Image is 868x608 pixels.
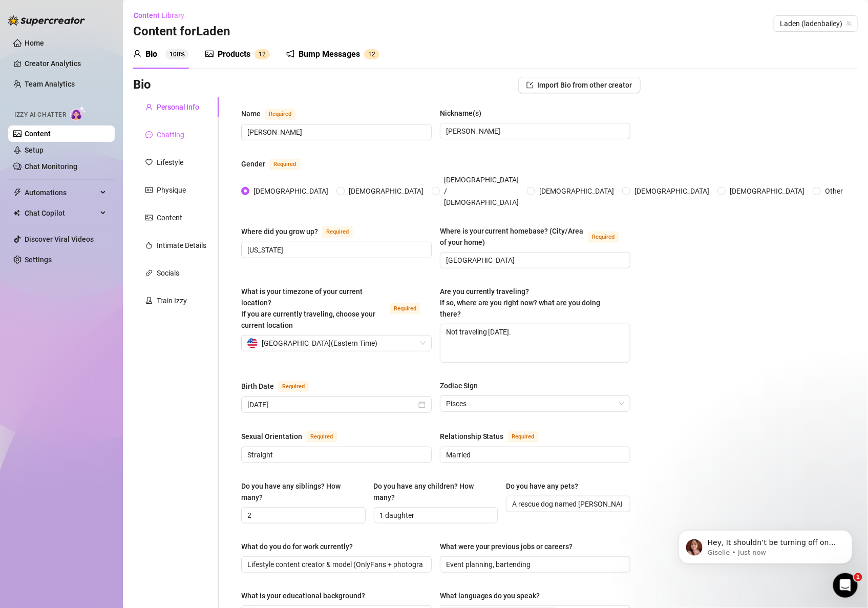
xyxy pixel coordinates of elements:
[218,48,250,60] div: Products
[133,77,151,93] h3: Bio
[286,50,294,58] span: notification
[821,185,847,197] span: Other
[249,185,332,197] span: [DEMOGRAPHIC_DATA]
[269,159,300,170] span: Required
[145,159,153,166] span: heart
[368,51,372,58] span: 1
[25,55,107,72] a: Creator Analytics
[390,303,420,315] span: Required
[145,214,153,221] span: picture
[440,430,550,443] label: Relationship Status
[241,158,311,170] label: Gender
[241,480,358,503] div: Do you have any siblings? How many?
[440,324,630,362] textarea: Not traveling [DATE].
[157,129,184,140] div: Chatting
[241,480,366,503] label: Do you have any siblings? How many?
[512,498,622,510] input: Do you have any pets?
[25,146,44,154] a: Setup
[145,269,153,277] span: link
[70,106,86,121] img: AI Chatter
[247,127,424,138] input: Name
[157,184,186,196] div: Physique
[25,235,94,243] a: Discover Viral Videos
[440,541,580,552] label: What were your previous jobs or careers?
[25,130,51,138] a: Content
[145,103,153,111] span: user
[508,431,539,443] span: Required
[380,510,490,521] input: Do you have any children? How many?
[630,185,713,197] span: [DEMOGRAPHIC_DATA]
[440,590,540,601] div: What languages do you speak?
[13,188,22,197] span: thunderbolt
[133,50,141,58] span: user
[526,81,534,89] span: import
[241,590,365,601] div: What is your educational background?
[247,559,424,570] input: What do you do for work currently?
[374,480,498,503] label: Do you have any children? How many?
[446,559,622,570] input: What were your previous jobs or careers?
[8,15,85,26] img: logo-BBDzfeDw.svg
[25,256,52,264] a: Settings
[833,573,858,598] iframe: Intercom live chat
[25,184,97,201] span: Automations
[133,7,193,24] button: Content Library
[854,573,862,581] span: 1
[506,480,578,492] div: Do you have any pets?
[247,244,424,256] input: Where did you grow up?
[241,225,364,238] label: Where did you grow up?
[25,80,75,88] a: Team Analytics
[535,185,618,197] span: [DEMOGRAPHIC_DATA]
[440,225,630,248] label: Where is your current homebase? (City/Area of your home)
[133,24,230,40] h3: Content for Laden
[145,131,153,138] span: message
[440,541,573,552] div: What were your previous jobs or careers?
[157,157,183,168] div: Lifestyle
[440,108,489,119] label: Nickname(s)
[145,48,157,60] div: Bio
[322,226,353,238] span: Required
[446,255,622,266] input: Where is your current homebase? (City/Area of your home)
[25,162,77,171] a: Chat Monitoring
[262,336,377,351] span: [GEOGRAPHIC_DATA] ( Eastern Time )
[241,541,353,552] div: What do you do for work currently?
[13,209,20,217] img: Chat Copilot
[440,174,523,208] span: [DEMOGRAPHIC_DATA] / [DEMOGRAPHIC_DATA]
[588,232,619,243] span: Required
[278,381,309,392] span: Required
[241,381,274,392] div: Birth Date
[247,399,416,410] input: Birth Date
[846,20,852,27] span: team
[157,101,199,113] div: Personal Info
[255,49,270,59] sup: 12
[726,185,809,197] span: [DEMOGRAPHIC_DATA]
[241,158,265,170] div: Gender
[157,295,187,306] div: Train Izzy
[247,510,357,521] input: Do you have any siblings? How many?
[247,338,258,348] img: us
[145,242,153,249] span: fire
[374,480,491,503] div: Do you have any children? How many?
[205,50,214,58] span: picture
[345,185,428,197] span: [DEMOGRAPHIC_DATA]
[259,51,262,58] span: 1
[440,287,601,318] span: Are you currently traveling? If so, where are you right now? what are you doing there?
[440,380,478,391] div: Zodiac Sign
[145,297,153,304] span: experiment
[241,430,348,443] label: Sexual Orientation
[440,108,481,119] div: Nickname(s)
[262,51,266,58] span: 2
[241,226,318,237] div: Where did you grow up?
[265,109,295,120] span: Required
[241,108,261,119] div: Name
[372,51,375,58] span: 2
[157,212,182,223] div: Content
[440,590,547,601] label: What languages do you speak?
[14,110,66,120] span: Izzy AI Chatter
[25,205,97,221] span: Chat Copilot
[506,480,585,492] label: Do you have any pets?
[241,541,360,552] label: What do you do for work currently?
[157,267,179,279] div: Socials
